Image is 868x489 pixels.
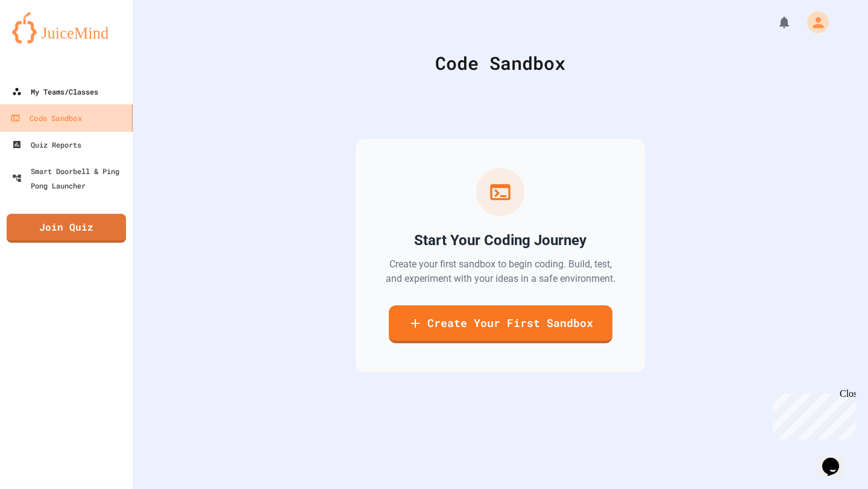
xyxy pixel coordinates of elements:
a: Join Quiz [7,214,126,243]
iframe: chat widget [768,388,856,440]
div: Smart Doorbell & Ping Pong Launcher [12,164,128,193]
div: Code Sandbox [163,49,838,76]
div: My Notifications [755,12,794,33]
div: Chat with us now!Close [5,5,83,76]
img: logo-orange.svg [12,12,121,43]
div: My Account [794,8,832,36]
div: Quiz Reports [12,137,81,152]
iframe: chat widget [817,441,856,477]
div: Code Sandbox [10,111,81,126]
a: Create Your First Sandbox [389,305,612,343]
div: My Teams/Classes [12,84,98,99]
h2: Start Your Coding Journey [414,231,587,250]
p: Create your first sandbox to begin coding. Build, test, and experiment with your ideas in a safe ... [385,257,616,286]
